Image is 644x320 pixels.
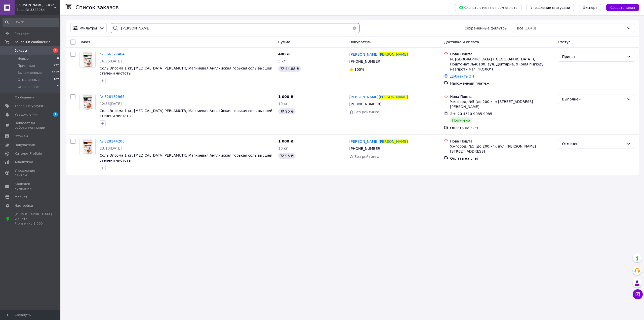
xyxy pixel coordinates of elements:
[52,70,59,75] span: 1317
[450,94,554,99] div: Нова Пошта
[80,26,97,31] span: Фильтры
[18,70,42,75] span: Выполненные
[525,26,536,30] span: (1648)
[633,289,643,299] button: Чат с покупателем
[450,57,554,72] div: м. [GEOGRAPHIC_DATA] ([GEOGRAPHIC_DATA].), Поштомат №40100: вул. Дегтярна, 9 (біля під'їзду, навп...
[562,96,625,102] div: Выполнен
[601,5,639,9] a: Создать заказ
[53,48,58,53] span: 1
[354,67,365,72] span: 100%
[15,221,52,226] div: Prom микс 1 000
[16,3,54,8] span: VIROLA SHOP
[15,40,50,44] span: Заказы и сообщения
[100,139,125,143] a: № 328144205
[606,4,639,11] button: Создать заказ
[379,139,408,144] span: [PERSON_NAME]
[16,8,60,12] div: Ваш ID: 3388964
[278,66,301,72] div: 44.88 ₴
[15,134,28,138] span: Отзывы
[15,182,47,191] span: Кошелек компании
[80,139,95,155] img: Фото товару
[579,4,601,11] button: Экспорт
[79,40,90,44] span: Заказ
[15,151,42,156] span: Каталог ProSale
[450,74,474,78] a: Добавить ЭН
[349,139,379,144] span: [PERSON_NAME]
[558,40,571,44] span: Статус
[450,99,554,109] div: Ужгород, №5 (до 200 кг): [STREET_ADDRESS][PERSON_NAME]
[450,156,554,161] div: Оплата на счет
[354,110,379,114] span: Без рейтинга
[349,95,379,99] span: [PERSON_NAME]
[15,160,33,164] span: Аналитика
[278,146,288,150] span: 10 кг
[15,212,52,226] span: [DEMOGRAPHIC_DATA] и счета
[450,52,554,57] div: Нова Пошта
[75,5,119,11] h1: Список заказов
[80,52,95,67] img: Фото товару
[450,117,472,123] div: Получено
[79,52,96,68] a: Фото товару
[562,141,625,147] div: Отменен
[278,52,290,56] span: 400 ₴
[348,145,383,152] div: [PHONE_NUMBER]
[348,58,383,65] div: [PHONE_NUMBER]
[517,26,524,31] span: Все
[450,144,554,154] div: Ужгород, №5 (до 200 кг): вул. [PERSON_NAME][STREET_ADDRESS]
[354,155,379,159] span: Без рейтинга
[111,23,359,33] input: Поиск по номеру заказа, ФИО покупателя, номеру телефона, Email, номеру накладной
[278,59,286,63] span: 5 кг
[15,143,35,147] span: Покупатели
[79,94,96,110] a: Фото товару
[278,95,294,99] span: 1 000 ₴
[450,139,554,144] div: Нова Пошта
[57,85,59,89] span: 2
[18,63,35,68] span: Принятые
[100,153,272,162] a: Соль Эпсома 1 кг, [MEDICAL_DATA] PERLAMUTR, Магниевая Английская горькая соль высшей степени чистоты
[278,108,296,114] div: 96 ₴
[18,56,29,61] span: Новые
[15,168,47,177] span: Управление сайтом
[15,203,33,208] span: Настройки
[464,26,508,31] span: Сохраненные фильтры:
[444,40,479,44] span: Доставка и оплата
[450,125,554,130] div: Оплата на счет
[15,48,27,53] span: Заказы
[79,139,96,155] a: Фото товару
[15,104,43,108] span: Товары и услуги
[562,54,625,59] div: Принят
[100,52,125,56] a: № 366327484
[583,6,597,10] span: Экспорт
[15,195,27,199] span: Маркет
[450,112,492,116] span: ЭН: 20 4510 9085 9985
[100,109,272,118] a: Соль Эпсома 1 кг, [MEDICAL_DATA] PERLAMUTR, Магниевая Английская горькая соль высшей степени чистоты
[100,66,272,75] a: Соль Эпсома 1 кг, [MEDICAL_DATA] PERLAMUTR, Магниевая Английская горькая соль высшей степени чистоты
[349,139,408,144] a: [PERSON_NAME][PERSON_NAME]
[459,5,517,10] span: Скачать отчет по пром-оплате
[379,52,408,56] span: [PERSON_NAME]
[15,112,37,117] span: Уведомления
[54,78,59,82] span: 107
[610,6,635,10] span: Создать заказ
[18,78,39,82] span: Отмененные
[349,23,359,33] button: Очистить
[455,4,521,11] button: Скачать отчет по пром-оплате
[3,18,59,27] input: Поиск
[53,112,58,117] span: 1
[100,95,125,99] a: № 328182965
[15,31,29,36] span: Главная
[15,95,34,100] span: Сообщения
[18,85,39,89] span: Оплаченные
[54,63,59,68] span: 222
[278,40,290,44] span: Сумма
[379,95,408,99] span: [PERSON_NAME]
[15,121,47,130] span: Показатели работы компании
[349,52,408,57] a: [PERSON_NAME][PERSON_NAME]
[278,102,288,106] span: 10 кг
